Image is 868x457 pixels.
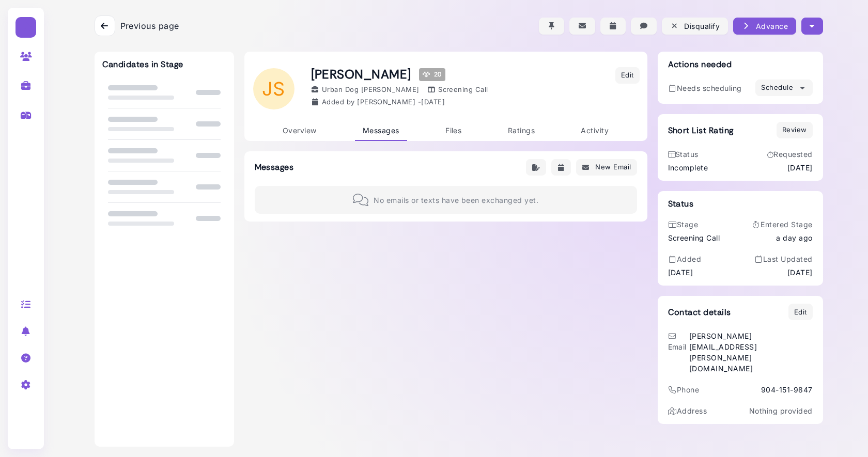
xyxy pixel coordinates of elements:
[102,59,183,69] h3: Candidates in Stage
[283,126,317,135] span: Overview
[95,15,179,36] a: Previous page
[275,121,324,141] a: Overview
[311,85,420,95] div: Urban Dog [PERSON_NAME]
[741,21,788,31] div: Advance
[767,149,813,160] div: Requested
[668,267,693,278] time: [DATE]
[255,186,637,214] div: No emails or texts have been exchanged yet.
[668,384,700,395] div: Phone
[777,122,813,138] button: Review
[668,83,742,93] div: Needs scheduling
[754,254,812,264] div: Last Updated
[668,232,720,243] div: Screening Call
[787,267,813,278] time: [DATE]
[670,21,720,31] div: Disqualify
[787,162,813,173] time: May 05, 2025
[668,219,720,230] div: Stage
[668,59,732,69] h3: Actions needed
[668,162,708,173] div: Incomplete
[794,307,807,318] div: Edit
[311,67,488,82] h1: [PERSON_NAME]
[311,97,445,107] div: Added by [PERSON_NAME] -
[621,70,634,81] div: Edit
[749,405,813,416] p: Nothing provided
[421,98,445,106] time: Feb 05, 2025
[776,232,812,243] time: Aug 28, 2025
[508,126,535,135] span: Ratings
[500,121,542,141] a: Ratings
[253,68,295,109] span: JS
[355,121,407,141] a: Messages
[782,125,807,135] div: Review
[120,20,179,32] span: Previous page
[755,80,812,96] button: Schedule
[761,83,807,93] div: Schedule
[668,330,687,374] div: Email
[733,18,796,35] button: Advance
[662,18,728,35] button: Disqualify
[689,330,813,374] div: [PERSON_NAME][EMAIL_ADDRESS][PERSON_NAME][DOMAIN_NAME]
[668,254,702,264] div: Added
[668,149,708,160] div: Status
[427,85,488,95] div: Screening Call
[576,159,637,176] button: New Email
[438,121,469,141] a: Files
[668,199,694,209] h3: Status
[423,71,430,78] img: Megan Score
[581,126,609,135] span: Activity
[615,67,640,84] button: Edit
[582,162,631,173] div: New Email
[788,304,813,320] button: Edit
[752,219,813,230] div: Entered Stage
[445,126,461,135] span: Files
[668,405,707,416] div: Address
[255,162,294,172] h3: Messages
[668,125,734,135] h3: Short List Rating
[761,384,813,395] div: 904-151-9847
[363,126,399,135] span: Messages
[419,68,445,81] div: 20
[668,307,731,317] h3: Contact details
[573,121,616,141] a: Activity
